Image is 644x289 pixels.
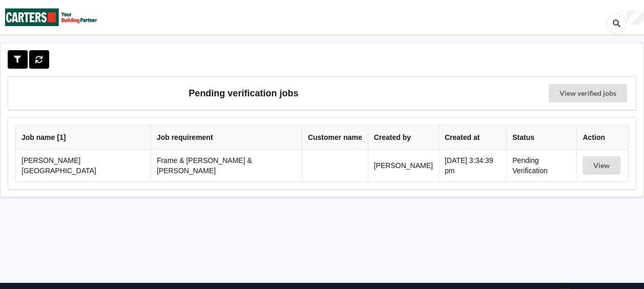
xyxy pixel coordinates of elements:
button: View [583,156,620,175]
td: Frame & [PERSON_NAME] & [PERSON_NAME] [151,150,302,181]
td: Pending Verification [506,150,576,181]
th: Job name [ 1 ] [16,126,151,150]
div: User Profile [627,11,644,25]
td: [PERSON_NAME][GEOGRAPHIC_DATA] [16,150,151,181]
th: Customer name [302,126,368,150]
th: Status [506,126,576,150]
th: Created by [368,126,439,150]
a: View verified jobs [549,84,627,102]
a: View [583,161,622,170]
th: Created at [439,126,506,150]
img: Carters [5,1,97,34]
th: Job requirement [151,126,302,150]
td: [PERSON_NAME] [368,150,439,181]
h3: Pending verification jobs [15,84,472,102]
td: [DATE] 3:34:39 pm [439,150,506,181]
th: Action [576,126,628,150]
